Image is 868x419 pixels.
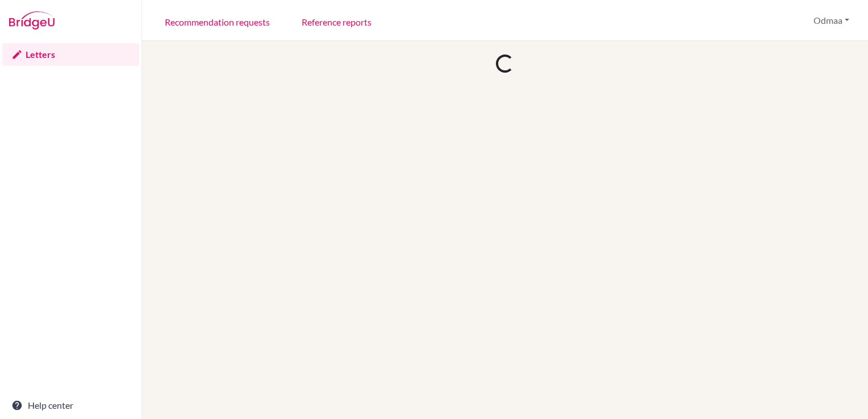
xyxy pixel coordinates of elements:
[156,2,279,41] a: Recommendation requests
[293,2,381,41] a: Reference reports
[2,394,139,417] a: Help center
[808,10,854,31] button: Odmaa
[9,11,55,30] img: Bridge-U
[494,52,516,75] div: Loading...
[2,43,139,66] a: Letters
